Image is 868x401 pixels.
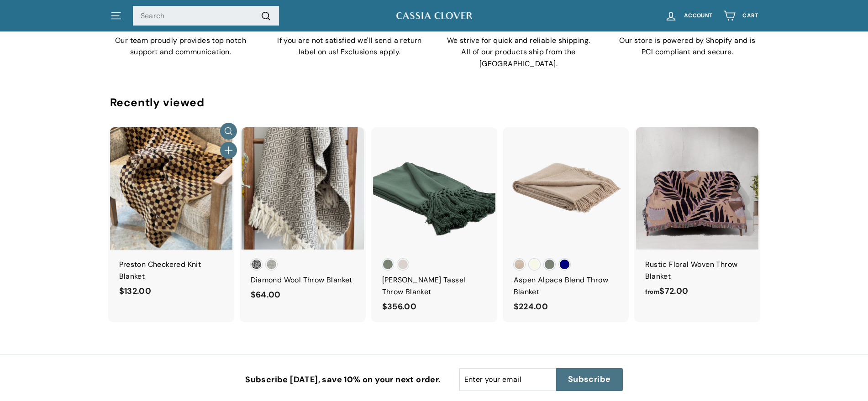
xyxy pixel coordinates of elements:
span: Account [684,13,712,19]
span: $132.00 [119,286,152,297]
span: $356.00 [382,301,417,312]
div: Rustic Floral Woven Throw Blanket [645,259,749,282]
span: $72.00 [645,286,689,297]
span: from [645,288,660,296]
p: If you are not satisfied we'll send a return label on us! Exclusions apply. [275,35,424,58]
input: Search [133,6,279,26]
a: Preston Checkered Knit Blanket [110,127,232,307]
a: Account [659,2,718,29]
p: Our store is powered by Shopify and is PCI compliant and secure. [613,35,762,58]
p: We strive for quick and reliable shipping. All of our products ship from the [GEOGRAPHIC_DATA]. [444,35,593,70]
span: Subscribe [568,374,611,385]
span: $64.00 [251,289,281,300]
p: Our team proudly provides top notch support and communication. [106,35,255,58]
a: Diamond Wool Throw Blanket [242,127,364,310]
span: $224.00 [514,301,548,312]
a: Aspen Alpaca Blend Throw Blanket [505,127,627,322]
a: [PERSON_NAME] Tassel Throw Blanket [373,127,495,322]
div: Diamond Wool Throw Blanket [251,274,355,286]
span: Cart [742,13,758,19]
div: Aspen Alpaca Blend Throw Blanket [514,274,618,297]
div: Preston Checkered Knit Blanket [119,259,223,282]
button: Subscribe [556,368,623,391]
div: [PERSON_NAME] Tassel Throw Blanket [382,274,486,297]
a: Cart [718,2,763,29]
a: Rustic Floral Woven Throw Blanket [636,127,758,307]
div: Recently viewed [110,97,758,109]
input: Enter your email [459,368,556,391]
p: Subscribe [DATE], save 10% on your next order. [245,373,441,386]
